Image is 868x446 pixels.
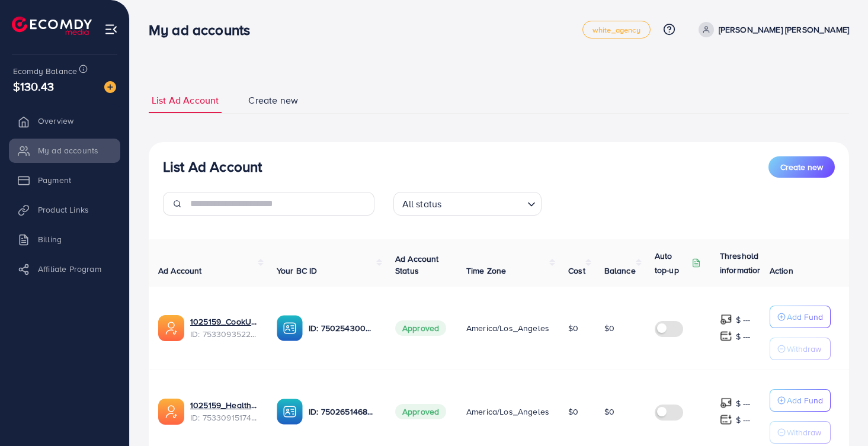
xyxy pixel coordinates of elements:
button: Withdraw [770,338,831,360]
span: Ecomdy Balance [13,65,77,77]
p: $ --- [736,413,751,427]
span: List Ad Account [152,94,219,107]
button: Add Fund [770,389,831,412]
p: Auto top-up [655,249,689,277]
img: menu [104,23,118,36]
p: ID: 7502543000648794128 [309,321,376,335]
img: ic-ba-acc.ded83a64.svg [277,399,303,425]
span: All status [400,195,444,213]
span: Create new [248,94,298,107]
button: Add Fund [770,306,831,328]
span: ID: 7533091517477666817 [190,412,258,423]
input: Search for option [445,193,522,213]
span: ID: 7533093522495029249 [190,328,258,340]
span: Approved [395,404,446,419]
p: Withdraw [787,342,821,356]
span: $0 [604,322,614,334]
span: Action [770,265,793,277]
a: [PERSON_NAME] [PERSON_NAME] [694,22,849,37]
img: image [104,81,116,93]
span: $0 [568,406,578,418]
img: ic-ads-acc.e4c84228.svg [158,399,184,425]
p: [PERSON_NAME] [PERSON_NAME] [719,23,849,37]
span: America/Los_Angeles [466,322,549,334]
a: white_agency [582,21,651,38]
span: white_agency [592,26,640,34]
p: $ --- [736,396,751,410]
span: Time Zone [466,265,506,277]
div: <span class='underline'>1025159_Healthy Vibrant Living_1753934588845</span></br>7533091517477666817 [190,399,258,423]
img: top-up amount [720,397,732,409]
p: Withdraw [787,425,821,439]
span: $0 [604,406,614,418]
h3: List Ad Account [163,158,262,175]
span: Cost [568,265,585,277]
img: ic-ads-acc.e4c84228.svg [158,315,184,341]
img: ic-ba-acc.ded83a64.svg [277,315,303,341]
p: Threshold information [720,249,778,277]
span: America/Los_Angeles [466,406,549,418]
button: Withdraw [770,421,831,444]
span: Balance [604,265,636,277]
p: Add Fund [787,310,823,324]
div: Search for option [393,192,542,216]
p: $ --- [736,329,751,344]
img: top-up amount [720,330,732,342]
span: Create new [780,161,823,173]
p: $ --- [736,313,751,327]
div: <span class='underline'>1025159_CookURC Essentials_1753935022025</span></br>7533093522495029249 [190,316,258,340]
a: 1025159_Healthy Vibrant Living_1753934588845 [190,399,258,411]
span: $0 [568,322,578,334]
span: Your BC ID [277,265,318,277]
span: Ad Account [158,265,202,277]
a: 1025159_CookURC Essentials_1753935022025 [190,316,258,328]
button: Create new [768,156,835,178]
img: top-up amount [720,413,732,426]
img: top-up amount [720,313,732,326]
p: ID: 7502651468420317191 [309,405,376,419]
span: $130.43 [13,78,54,95]
img: logo [12,17,92,35]
span: Approved [395,320,446,336]
span: Ad Account Status [395,253,439,277]
h3: My ad accounts [149,21,260,38]
p: Add Fund [787,393,823,408]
